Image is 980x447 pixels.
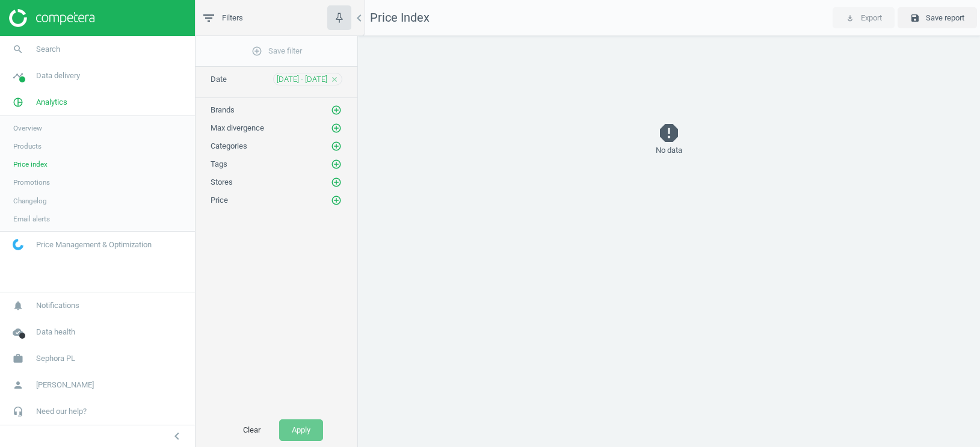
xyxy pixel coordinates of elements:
i: timeline [7,64,29,87]
i: close [330,75,339,84]
i: save [910,13,920,23]
button: chevron_left [162,428,192,444]
img: ajHJNr6hYgQAAAAASUVORK5CYII= [9,9,94,27]
span: Products [13,141,42,151]
span: [DATE] - [DATE] [277,74,327,85]
i: headset_mic [7,400,29,423]
button: Apply [279,419,323,441]
i: add_circle_outline [331,141,342,152]
button: add_circle_outline [330,158,342,170]
i: chevron_left [352,11,366,25]
img: wGWNvw8QSZomAAAAABJRU5ErkJggg== [13,239,23,250]
span: Price index [13,159,48,169]
i: add_circle_outline [251,46,262,57]
div: No data [370,121,968,156]
i: person [7,374,29,396]
span: Save filter [251,46,302,57]
span: Notifications [36,300,79,311]
i: work [7,347,29,370]
span: Brands [211,105,235,114]
span: Export [861,13,882,23]
span: Categories [211,141,247,150]
span: Promotions [13,177,50,187]
i: add_circle_outline [331,177,342,188]
button: add_circle_outline [330,194,342,206]
span: Sephora PL [36,353,75,364]
span: Data delivery [36,70,80,81]
span: Need our help? [36,406,87,417]
button: save Save report [898,7,977,29]
button: add_circle_outline [330,176,342,188]
button: add_circle_outline [330,122,342,134]
span: Changelog [13,196,47,206]
span: Max divergence [211,123,264,132]
span: Save report [926,13,964,23]
i: pie_chart_outlined [7,91,29,114]
span: Stores [211,177,233,187]
i: cloud_done [7,321,29,344]
span: Tags [211,159,227,168]
span: Filters [222,13,243,23]
span: Price Index [370,10,430,25]
button: add_circle_outline [330,140,342,152]
span: [PERSON_NAME] [36,380,94,390]
i: filter_list [202,11,216,25]
span: Price Management & Optimization [36,239,152,250]
button: play_for_work Export [833,7,895,29]
i: search [7,38,29,61]
span: Overview [13,123,42,133]
i: add_circle_outline [331,105,342,116]
i: play_for_work [845,13,855,23]
button: add_circle_outline [330,104,342,116]
i: add_circle_outline [331,159,342,170]
span: Data health [36,327,75,338]
span: Analytics [36,97,67,108]
span: Email alerts [13,214,50,224]
span: Price [211,196,228,205]
i: chevron_left [170,429,184,443]
i: report [657,121,681,145]
i: add_circle_outline [331,123,342,134]
i: notifications [7,294,29,317]
span: Date [211,75,227,84]
i: add_circle_outline [331,195,342,206]
button: Clear [230,419,273,441]
span: Search [36,44,60,55]
button: add_circle_outlineSave filter [196,39,357,63]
